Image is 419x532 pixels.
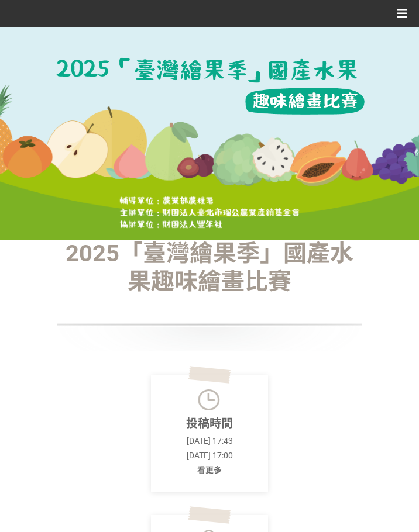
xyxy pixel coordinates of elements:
[197,465,222,475] span: 看更多
[154,435,265,447] p: [DATE] 17:43
[34,46,385,221] img: 2025「臺灣繪果季」國產水果趣味繪畫比賽
[154,450,265,462] p: [DATE] 17:00
[154,414,265,432] p: 投稿時間
[57,240,362,296] h1: 2025「臺灣繪果季」國產水果趣味繪畫比賽
[194,385,226,414] img: Icon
